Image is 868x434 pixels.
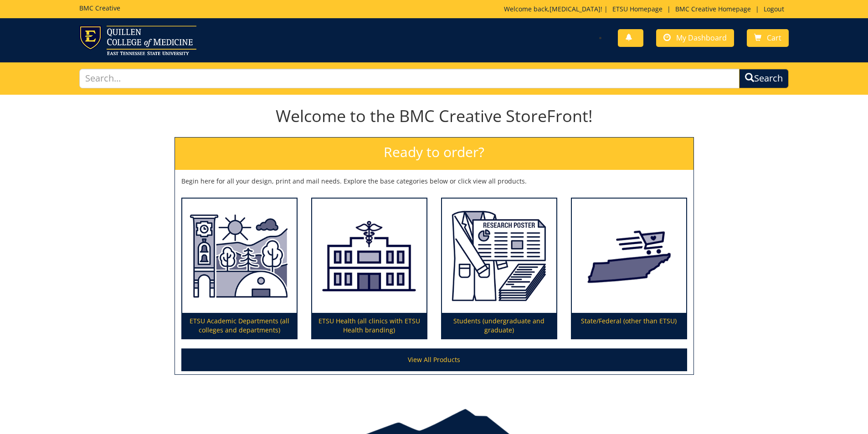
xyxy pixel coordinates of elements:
p: Students (undergraduate and graduate) [442,313,556,338]
span: My Dashboard [676,33,727,43]
img: State/Federal (other than ETSU) [572,199,686,313]
a: Logout [759,5,789,13]
a: My Dashboard [656,29,734,47]
p: ETSU Health (all clinics with ETSU Health branding) [312,313,426,338]
p: State/Federal (other than ETSU) [572,313,686,338]
a: View All Products [181,348,687,371]
p: Welcome back, ! | | | [504,5,789,14]
p: Begin here for all your design, print and mail needs. Explore the base categories below or click ... [181,177,687,186]
a: Students (undergraduate and graduate) [442,199,556,339]
a: ETSU Health (all clinics with ETSU Health branding) [312,199,426,339]
a: BMC Creative Homepage [671,5,755,13]
img: ETSU Health (all clinics with ETSU Health branding) [312,199,426,313]
a: [MEDICAL_DATA] [550,5,601,13]
img: ETSU logo [79,26,196,55]
a: State/Federal (other than ETSU) [572,199,686,339]
button: Search [739,69,789,88]
p: ETSU Academic Departments (all colleges and departments) [182,313,297,338]
a: ETSU Academic Departments (all colleges and departments) [182,199,297,339]
h1: Welcome to the BMC Creative StoreFront! [175,107,694,125]
h2: Ready to order? [175,138,693,170]
input: Search... [79,69,740,88]
h5: BMC Creative [79,5,120,11]
img: ETSU Academic Departments (all colleges and departments) [182,199,297,313]
span: Cart [767,33,781,43]
a: Cart [747,29,789,47]
img: Students (undergraduate and graduate) [442,199,556,313]
a: ETSU Homepage [608,5,667,13]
